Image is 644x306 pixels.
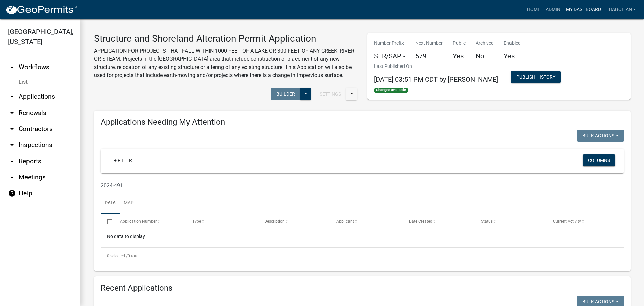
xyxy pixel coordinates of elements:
[120,219,157,224] span: Application Number
[553,219,581,224] span: Current Activity
[577,130,624,142] button: Bulk Actions
[504,52,521,60] h5: Yes
[8,93,16,101] i: arrow_drop_down
[8,109,16,117] i: arrow_drop_down
[107,254,128,258] span: 0 selected /
[330,214,402,230] datatable-header-cell: Applicant
[547,214,619,230] datatable-header-cell: Current Activity
[192,219,201,224] span: Type
[543,3,563,16] a: Admin
[604,3,639,16] a: ebabolian
[113,214,185,230] datatable-header-cell: Application Number
[8,189,16,198] i: help
[402,214,474,230] datatable-header-cell: Date Created
[476,40,494,47] p: Archived
[258,214,330,230] datatable-header-cell: Description
[94,47,357,79] p: APPLICATION FOR PROJECTS THAT FALL WITHIN 1000 FEET OF A LAKE OR 300 FEET OF ANY CREEK, RIVER OR ...
[101,192,120,214] a: Data
[101,214,113,230] datatable-header-cell: Select
[101,230,624,247] div: No data to display
[453,52,466,60] h5: Yes
[101,179,535,192] input: Search for applications
[415,40,443,47] p: Next Number
[271,88,301,100] button: Builder
[374,88,408,93] span: Changes available
[476,52,494,60] h5: No
[415,52,443,60] h5: 579
[314,88,346,100] button: Settings
[186,214,258,230] datatable-header-cell: Type
[336,219,354,224] span: Applicant
[101,248,624,264] div: 0 total
[511,71,561,83] button: Publish History
[101,117,624,127] h4: Applications Needing My Attention
[94,33,357,44] h3: Structure and Shoreland Alteration Permit Application
[524,3,543,16] a: Home
[374,75,498,83] span: [DATE] 03:51 PM CDT by [PERSON_NAME]
[120,192,138,214] a: Map
[504,40,521,47] p: Enabled
[409,219,432,224] span: Date Created
[453,40,466,47] p: Public
[475,214,547,230] datatable-header-cell: Status
[374,63,498,70] p: Last Published On
[109,154,138,166] a: + Filter
[374,52,405,60] h5: STR/SAP -
[8,125,16,133] i: arrow_drop_down
[101,283,624,293] h4: Recent Applications
[264,219,285,224] span: Description
[563,3,604,16] a: My Dashboard
[481,219,493,224] span: Status
[8,173,16,181] i: arrow_drop_down
[8,141,16,149] i: arrow_drop_down
[583,154,615,166] button: Columns
[374,40,405,47] p: Number Prefix
[8,63,16,71] i: arrow_drop_up
[511,75,561,80] wm-modal-confirm: Workflow Publish History
[8,157,16,165] i: arrow_drop_down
